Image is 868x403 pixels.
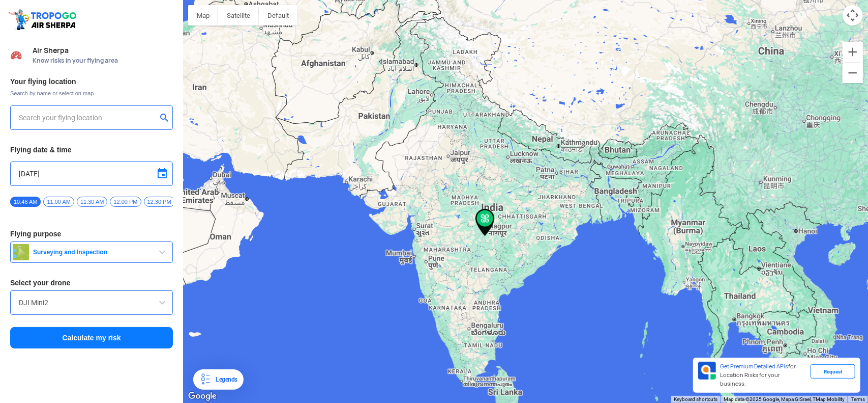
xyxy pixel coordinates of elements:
[186,390,219,403] img: Google
[10,146,173,153] h3: Flying date & time
[186,390,219,403] a: Open this area in Google Maps (opens a new window)
[218,5,259,25] button: Show satellite imagery
[8,8,80,31] img: ic_tgdronemaps.svg
[199,373,212,386] img: Legends
[724,396,845,402] span: Map data ©2025 Google, Mapa GISrael, TMap Mobility
[674,396,717,403] button: Keyboard shortcuts
[10,279,173,286] h3: Select your drone
[698,362,716,380] img: Premium APIs
[10,49,22,61] img: Risk Scores
[10,230,173,237] h3: Flying purpose
[33,46,173,55] span: Air Sherpa
[188,5,218,25] button: Show street map
[10,327,173,348] button: Calculate my risk
[13,244,29,260] img: survey.png
[10,197,41,207] span: 10:46 AM
[10,78,173,85] h3: Your flying location
[843,63,863,83] button: Zoom out
[10,241,173,263] button: Surveying and Inspection
[212,373,237,386] div: Legends
[716,362,811,389] div: for Location Risks for your business.
[43,197,74,207] span: 11:00 AM
[10,89,173,97] span: Search by name or select on map
[29,248,156,256] span: Surveying and Inspection
[144,197,175,207] span: 12:30 PM
[19,168,164,180] input: Select Date
[110,197,141,207] span: 12:00 PM
[77,197,107,207] span: 11:30 AM
[33,57,173,65] span: Know risks in your flying area
[19,112,157,124] input: Search your flying location
[851,396,865,402] a: Terms
[811,364,855,379] div: Request
[843,42,863,62] button: Zoom in
[720,363,788,370] span: Get Premium Detailed APIs
[19,297,164,309] input: Search by name or Brand
[843,5,863,25] button: Map camera controls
